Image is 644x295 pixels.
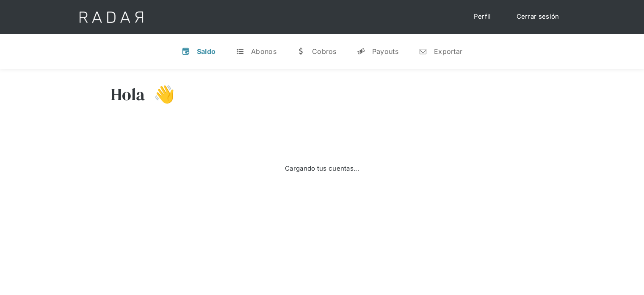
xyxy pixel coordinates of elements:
div: t [236,47,244,56]
div: Abonos [251,47,276,56]
h3: Hola [111,84,145,105]
h3: 👋 [145,84,175,105]
div: v [182,47,190,56]
div: Cobros [312,47,337,56]
div: Saldo [197,47,216,56]
div: y [357,47,365,56]
div: w [297,47,305,56]
a: Cerrar sesión [508,8,568,25]
a: Perfil [465,8,500,25]
div: n [419,47,427,56]
div: Payouts [372,47,398,56]
div: Cargando tus cuentas... [285,164,359,174]
div: Exportar [434,47,462,56]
